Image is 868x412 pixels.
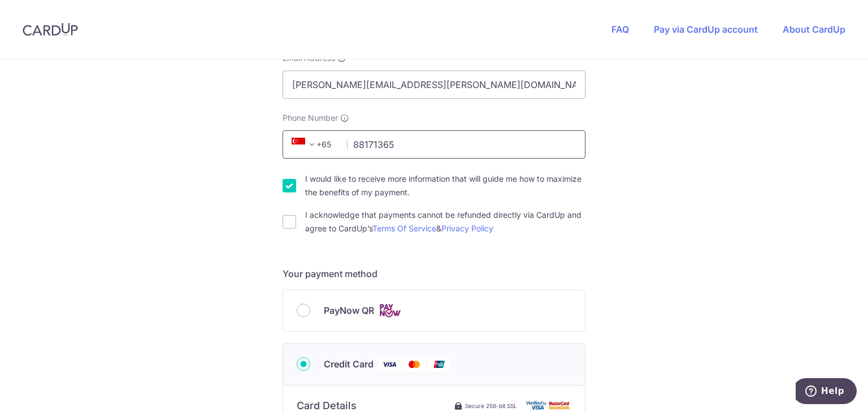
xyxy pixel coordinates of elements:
span: +65 [292,138,319,151]
label: I would like to receive more information that will guide me how to maximize the benefits of my pa... [305,172,585,199]
span: PayNow QR [324,304,374,317]
label: I acknowledge that payments cannot be refunded directly via CardUp and agree to CardUp’s & [305,208,585,235]
iframe: Opens a widget where you can find more information [796,378,857,406]
img: card secure [526,401,571,410]
div: PayNow QR Cards logo [297,304,571,318]
a: Terms Of Service [372,223,436,233]
a: FAQ [611,24,629,35]
h5: Your payment method [283,267,585,280]
img: Union Pay [428,357,450,371]
a: About CardUp [783,24,845,35]
img: Mastercard [403,357,426,371]
input: Email address [283,71,585,99]
div: Credit Card Visa Mastercard Union Pay [297,357,571,371]
img: CardUp [23,23,78,36]
span: Credit Card [324,357,374,371]
img: Visa [378,357,401,371]
a: Pay via CardUp account [654,24,758,35]
span: Phone Number [283,112,338,124]
a: Privacy Policy [441,223,493,233]
span: +65 [288,138,339,151]
img: Cards logo [379,304,401,318]
span: Secure 256-bit SSL [465,401,517,410]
